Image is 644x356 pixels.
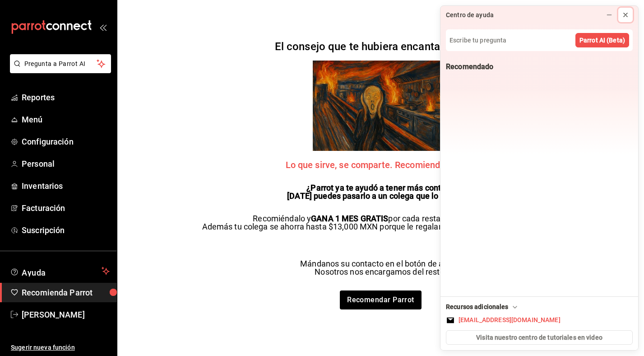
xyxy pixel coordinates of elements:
span: Reportes [22,91,110,103]
div: Recomendado [446,62,493,72]
strong: [DATE] puedes pasarlo a un colega que lo necesita. [287,191,474,201]
span: Sugerir nueva función [11,343,110,352]
a: Pregunta a Parrot AI [6,66,111,75]
img: referrals Parrot [313,61,448,151]
span: Inventarios [22,180,110,192]
span: Parrot AI (Beta) [579,36,625,45]
span: [PERSON_NAME] [22,309,110,321]
span: Lo que sirve, se comparte. Recomienda Parrot. [286,160,476,169]
span: Recomienda Parrot [22,286,110,299]
button: Pregunta a Parrot AI [10,54,111,73]
span: Ayuda [22,266,98,276]
button: Visita nuestro centro de tutoriales en video [446,330,633,345]
span: Facturación [22,202,110,214]
strong: ¿Parrot ya te ayudó a tener más control? [306,183,454,192]
div: Grid Recommendations [446,77,633,84]
p: Mándanos su contacto en el botón de abajo. Nosotros nos encargamos del resto. [300,260,461,276]
button: Parrot AI (Beta) [575,33,629,47]
span: Suscripción [22,224,110,236]
button: [EMAIL_ADDRESS][DOMAIN_NAME] [446,315,633,325]
strong: GANA 1 MES GRATIS [311,214,388,223]
div: [EMAIL_ADDRESS][DOMAIN_NAME] [459,315,561,325]
h2: El consejo que te hubiera encantado recibir [275,41,487,52]
span: Pregunta a Parrot AI [24,59,97,69]
div: Centro de ayuda [446,10,494,20]
p: Recomiéndalo y por cada restaurante que se una. Además tu colega se ahorra hasta $13,000 MXN porq... [202,215,560,231]
a: Recomendar Parrot [340,290,422,309]
button: open_drawer_menu [99,23,107,31]
span: Configuración [22,136,110,148]
div: Recursos adicionales [446,302,519,312]
span: Menú [22,113,110,126]
span: Personal [22,158,110,170]
span: Visita nuestro centro de tutoriales en video [476,333,602,342]
input: Escribe tu pregunta [446,29,633,51]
